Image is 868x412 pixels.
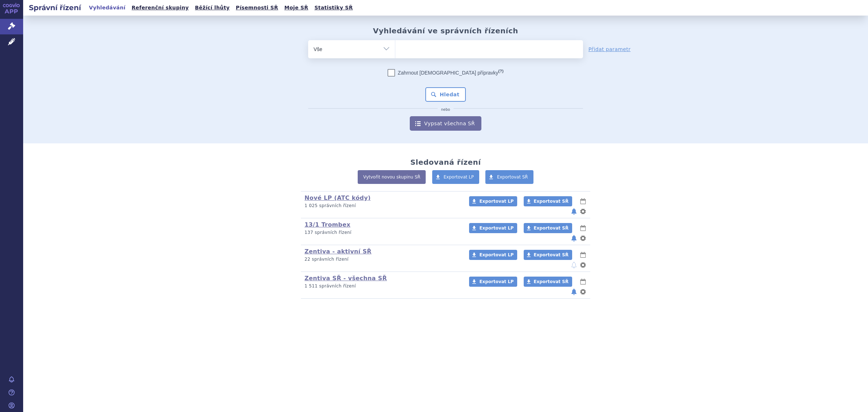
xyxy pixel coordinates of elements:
i: nebo [438,108,454,112]
span: Exportovat SŘ [534,199,569,204]
a: Statistiky SŘ [312,3,355,13]
a: Exportovat SŘ [524,277,572,287]
a: 13/1 Trombex [305,221,350,228]
a: Nové LP (ATC kódy) [305,194,371,201]
a: Písemnosti SŘ [234,3,280,13]
label: Zahrnout [DEMOGRAPHIC_DATA] přípravky [388,69,503,76]
button: notifikace [570,287,578,296]
p: 1 511 správních řízení [305,283,460,289]
span: Exportovat SŘ [497,175,528,180]
a: Vytvořit novou skupinu SŘ [358,170,426,184]
button: notifikace [570,261,578,269]
p: 137 správních řízení [305,230,460,236]
a: Vyhledávání [87,3,128,13]
span: Exportovat SŘ [534,279,569,284]
span: Exportovat LP [479,252,514,257]
button: notifikace [570,207,578,216]
a: Exportovat LP [469,223,517,233]
button: lhůty [579,251,587,259]
button: nastavení [579,234,587,243]
h2: Správní řízení [23,3,87,13]
a: Běžící lhůty [193,3,232,13]
p: 1 025 správních řízení [305,203,460,209]
a: Zentiva - aktivní SŘ [305,248,371,255]
a: Exportovat SŘ [524,196,572,206]
a: Přidat parametr [588,46,631,53]
h2: Sledovaná řízení [410,158,481,167]
span: Exportovat LP [479,279,514,284]
p: 22 správních řízení [305,256,460,262]
span: Exportovat SŘ [534,226,569,231]
span: Exportovat LP [444,175,474,180]
button: nastavení [579,287,587,296]
button: Hledat [425,87,466,102]
button: lhůty [579,197,587,206]
button: nastavení [579,261,587,269]
h2: Vyhledávání ve správních řízeních [373,26,518,35]
a: Exportovat LP [469,277,517,287]
button: lhůty [579,277,587,286]
button: lhůty [579,224,587,232]
a: Exportovat SŘ [524,223,572,233]
a: Vypsat všechna SŘ [410,116,481,131]
span: Exportovat LP [479,226,514,231]
a: Exportovat SŘ [485,170,533,184]
a: Exportovat SŘ [524,250,572,260]
span: Exportovat SŘ [534,252,569,257]
a: Exportovat LP [469,196,517,206]
a: Zentiva SŘ - všechna SŘ [305,275,387,282]
a: Exportovat LP [469,250,517,260]
button: notifikace [570,234,578,243]
a: Moje SŘ [282,3,310,13]
a: Referenční skupiny [129,3,191,13]
a: Exportovat LP [432,170,480,184]
button: nastavení [579,207,587,216]
abbr: (?) [498,69,503,73]
span: Exportovat LP [479,199,514,204]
